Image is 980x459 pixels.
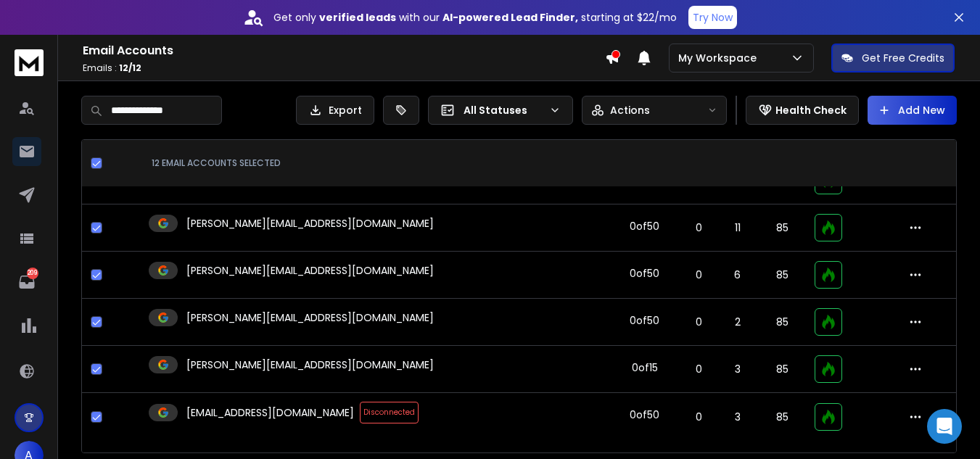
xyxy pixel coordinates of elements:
h1: Email Accounts [83,42,605,59]
button: Health Check [746,96,859,125]
button: Export [296,96,374,125]
p: My Workspace [678,51,762,65]
p: Try Now [693,10,733,25]
p: Emails : [83,62,605,74]
strong: verified leads [319,10,396,25]
td: 85 [759,299,806,346]
p: 209 [27,268,38,279]
div: 0 of 50 [630,408,659,422]
div: Open Intercom Messenger [927,409,962,444]
p: 0 [689,410,708,424]
div: 12 EMAIL ACCOUNTS SELECTED [152,157,597,169]
p: All Statuses [464,103,543,117]
td: 85 [759,252,806,299]
p: Get Free Credits [862,51,944,65]
p: [EMAIL_ADDRESS][DOMAIN_NAME] [186,405,354,420]
button: Get Free Credits [831,44,955,73]
p: [PERSON_NAME][EMAIL_ADDRESS][DOMAIN_NAME] [186,310,434,325]
p: 0 [689,268,708,282]
td: 3 [717,346,759,393]
p: [PERSON_NAME][EMAIL_ADDRESS][DOMAIN_NAME] [186,357,434,372]
div: 0 of 15 [632,360,658,375]
p: Actions [610,103,650,117]
div: 0 of 50 [630,266,659,281]
a: 209 [12,268,41,297]
p: 0 [689,220,708,235]
span: 12 / 12 [119,62,141,74]
p: 0 [689,315,708,329]
strong: AI-powered Lead Finder, [442,10,578,25]
p: Health Check [775,103,847,117]
td: 3 [717,393,759,442]
p: 0 [689,362,708,376]
div: 0 of 50 [630,219,659,233]
td: 85 [759,204,806,252]
td: 6 [717,252,759,299]
td: 85 [759,393,806,442]
span: Disconnected [360,402,419,423]
div: 0 of 50 [630,313,659,328]
p: Get only with our starting at $22/mo [273,10,677,25]
td: 85 [759,346,806,393]
button: Add New [868,96,957,125]
p: [PERSON_NAME][EMAIL_ADDRESS][DOMAIN_NAME] [186,216,434,231]
td: 11 [717,204,759,252]
p: [PERSON_NAME][EMAIL_ADDRESS][DOMAIN_NAME] [186,263,434,278]
img: logo [15,49,44,76]
button: Try Now [688,6,737,29]
td: 2 [717,299,759,346]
